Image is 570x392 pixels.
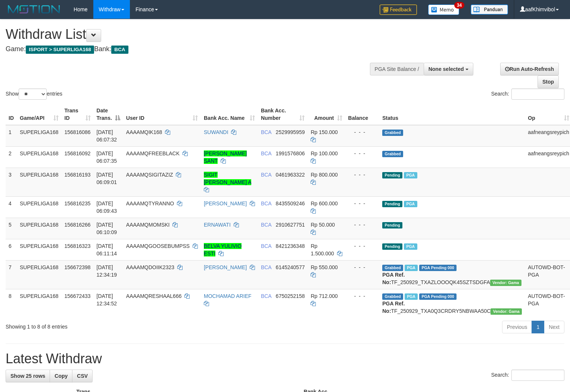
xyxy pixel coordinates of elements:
label: Show entries [6,88,62,100]
span: BCA [261,172,271,178]
div: PGA Site Balance / [370,63,424,75]
span: Rp 800.000 [311,172,337,178]
span: None selected [429,66,464,72]
span: AAAAMQTYRANNO [126,200,174,206]
a: Previous [502,321,532,333]
span: Vendor URL: https://trx31.1velocity.biz [490,280,521,286]
span: Rp 600.000 [311,200,337,206]
span: Copy 8421236348 to clipboard [276,243,305,249]
div: - - - [348,292,377,300]
div: - - - [348,171,377,178]
div: - - - [348,150,377,157]
span: PGA Pending [419,293,457,300]
a: BELVA YULIVIO ESTI [204,243,242,256]
span: Show 25 rows [10,373,45,379]
td: TF_250929_TXA0Q3CRDRY5NBWAA50C [379,289,525,318]
span: Marked by aafsoycanthlai [405,265,418,271]
div: - - - [348,264,377,271]
td: SUPERLIGA168 [17,218,62,239]
span: Rp 550.000 [311,264,337,270]
td: SUPERLIGA168 [17,239,62,260]
span: Copy 0461963322 to clipboard [276,172,305,178]
td: 1 [6,125,17,147]
span: Copy 2910627751 to clipboard [276,222,305,228]
td: 7 [6,260,17,289]
td: 5 [6,218,17,239]
span: [DATE] 06:10:09 [97,222,117,235]
span: [DATE] 06:07:35 [97,150,117,164]
h1: Latest Withdraw [6,351,564,366]
span: BCA [261,243,271,249]
input: Search: [511,88,564,100]
td: SUPERLIGA168 [17,260,62,289]
th: Status [379,104,525,125]
span: Pending [382,243,402,250]
div: - - - [348,221,377,228]
span: BCA [261,264,271,270]
span: Copy 2529995959 to clipboard [276,129,305,135]
span: Grabbed [382,265,403,271]
span: Rp 712.000 [311,293,337,299]
a: [PERSON_NAME] [204,200,247,206]
span: Rp 50.000 [311,222,335,228]
span: 156816092 [65,150,91,156]
b: PGA Ref. No: [382,272,405,285]
span: [DATE] 12:34:52 [97,293,117,307]
span: Grabbed [382,293,403,300]
input: Search: [511,370,564,381]
div: - - - [348,242,377,250]
span: AAAAMQSIGITAZIZ [126,172,173,178]
span: AAAAMQIK168 [126,129,162,135]
a: CSV [72,370,93,382]
span: Marked by aafnonsreyleab [404,172,417,178]
span: BCA [261,293,271,299]
img: MOTION_logo.png [6,4,62,15]
span: AAAAMQFREEBLACK [126,150,180,156]
span: BCA [261,200,271,206]
label: Search: [491,88,564,100]
th: Bank Acc. Number: activate to sort column ascending [258,104,308,125]
a: Stop [538,75,559,88]
td: SUPERLIGA168 [17,125,62,147]
th: ID [6,104,17,125]
span: AAAAMQRESHAAL666 [126,293,182,299]
th: User ID: activate to sort column ascending [123,104,201,125]
span: 156816235 [65,200,91,206]
a: [PERSON_NAME] SANT [204,150,247,164]
span: AAAAMQDOIIK2323 [126,264,174,270]
span: Rp 100.000 [311,150,337,156]
div: Showing 1 to 8 of 8 entries [6,320,232,330]
span: 156816323 [65,243,91,249]
th: Trans ID: activate to sort column ascending [62,104,94,125]
span: 156672433 [65,293,91,299]
select: Showentries [19,88,47,100]
span: [DATE] 12:34:19 [97,264,117,278]
span: Pending [382,201,402,207]
div: - - - [348,128,377,136]
td: 6 [6,239,17,260]
span: Pending [382,222,402,228]
span: [DATE] 06:11:14 [97,243,117,256]
span: ISPORT > SUPERLIGA168 [26,46,94,54]
span: BCA [261,222,271,228]
td: 4 [6,196,17,218]
span: BCA [111,46,128,54]
a: SUWANDI [204,129,228,135]
span: Copy [54,373,68,379]
span: Copy 1991576806 to clipboard [276,150,305,156]
a: Run Auto-Refresh [500,63,559,75]
span: 34 [454,2,464,9]
a: [PERSON_NAME] [204,264,247,270]
a: Show 25 rows [6,370,50,382]
a: ERNAWATI [204,222,231,228]
td: SUPERLIGA168 [17,168,62,196]
td: 2 [6,146,17,168]
span: 156816193 [65,172,91,178]
a: MOCHAMAD ARIEF [204,293,252,299]
td: SUPERLIGA168 [17,196,62,218]
img: Button%20Memo.svg [428,4,460,15]
label: Search: [491,370,564,381]
span: Rp 150.000 [311,129,337,135]
span: 156816086 [65,129,91,135]
a: 1 [532,321,544,333]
